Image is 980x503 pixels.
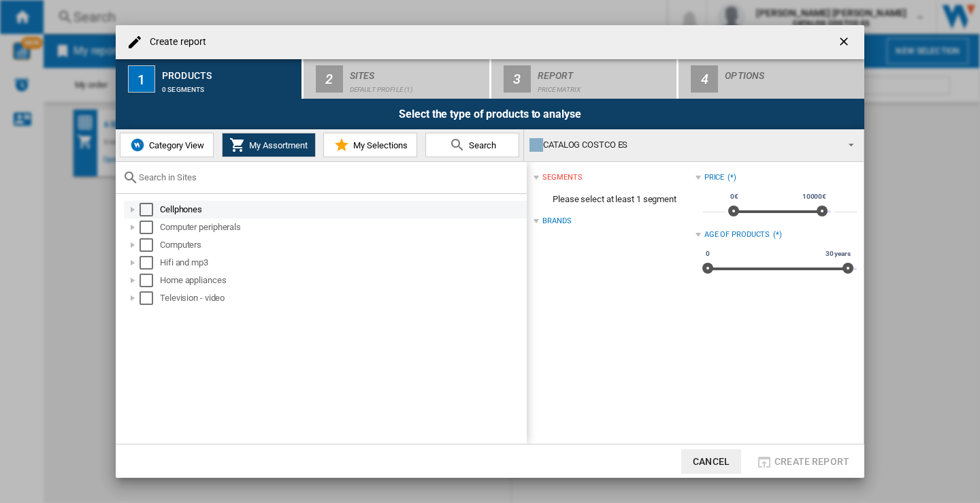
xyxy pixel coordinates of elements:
div: Default profile (1) [350,79,484,93]
span: Category View [146,140,204,150]
div: Select the type of products to analyse [116,99,864,129]
ng-md-icon: getI18NText('BUTTONS.CLOSE_DIALOG') [837,35,853,51]
button: 4 Options [679,59,864,99]
button: 3 Report Price Matrix [491,59,679,99]
button: getI18NText('BUTTONS.CLOSE_DIALOG') [832,29,859,56]
div: Hifi and mp3 [160,256,525,270]
div: Price [704,172,725,183]
span: Please select at least 1 segment [534,186,695,212]
span: 30 years [823,248,853,259]
md-checkbox: Select [140,221,160,234]
span: My Selections [350,140,408,150]
button: My Assortment [222,133,316,157]
div: 2 [316,65,343,93]
div: Television - video [160,291,525,305]
button: Create report [752,449,853,474]
div: Price Matrix [538,79,672,93]
span: Create report [774,456,849,467]
md-checkbox: Select [140,203,160,216]
img: wiser-icon-blue.png [129,137,146,153]
div: 1 [128,65,155,93]
md-checkbox: Select [140,274,160,287]
button: My Selections [323,133,417,157]
div: Sites [350,65,484,79]
div: Options [725,65,859,79]
h4: Create report [143,35,206,49]
span: 0€ [728,191,740,202]
span: 10000€ [800,191,828,202]
div: 4 [691,65,718,93]
span: 0 [704,248,712,259]
button: Cancel [681,449,741,474]
div: Home appliances [160,274,525,287]
span: Search [465,140,496,150]
button: 1 Products 0 segments [116,59,303,99]
md-checkbox: Select [140,256,160,270]
div: 0 segments [162,79,296,93]
div: Computer peripherals [160,221,525,234]
div: segments [542,172,582,183]
span: My Assortment [246,140,308,150]
div: Brands [542,216,571,227]
md-checkbox: Select [140,238,160,252]
div: Computers [160,238,525,252]
div: CATALOG COSTCO ES [529,135,836,155]
div: 3 [504,65,531,93]
button: 2 Sites Default profile (1) [304,59,491,99]
div: Report [538,65,672,79]
input: Search in Sites [139,172,520,182]
div: Age of products [704,229,770,240]
button: Category View [120,133,214,157]
button: Search [425,133,519,157]
div: Products [162,65,296,79]
md-checkbox: Select [140,291,160,305]
div: Cellphones [160,203,525,216]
